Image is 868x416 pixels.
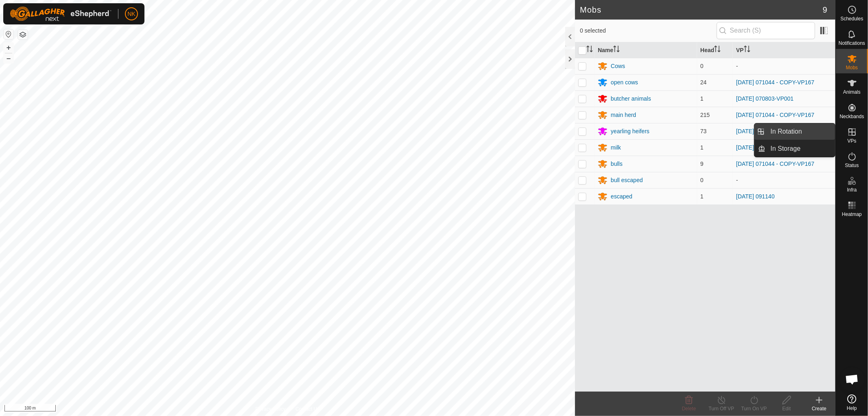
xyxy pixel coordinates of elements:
span: Help [847,406,857,411]
span: Infra [847,187,857,192]
span: 24 [700,79,707,86]
img: Gallagher Logo [10,7,112,21]
a: Contact Us [295,405,319,413]
a: [DATE] 070803-VP001 [736,144,794,151]
span: 0 [700,177,704,183]
th: Head [697,42,733,58]
span: 0 [700,63,704,69]
div: bull escaped [611,176,643,185]
div: bulls [611,160,623,168]
div: Open chat [840,367,864,392]
a: In Storage [766,141,835,157]
a: [DATE] 091140 [736,193,775,200]
span: NK [127,10,135,18]
div: milk [611,143,621,152]
span: 0 selected [580,26,717,35]
div: Cows [611,62,625,70]
a: Help [836,391,868,414]
button: – [4,53,13,63]
span: 9 [823,4,827,16]
a: Privacy Policy [256,405,286,413]
span: 73 [700,128,707,134]
div: open cows [611,78,638,87]
span: 1 [700,95,704,102]
input: Search (S) [717,22,815,39]
span: In Storage [771,144,801,154]
a: In Rotation [766,123,835,140]
li: In Storage [754,141,835,157]
span: Neckbands [840,114,864,119]
li: In Rotation [754,123,835,140]
p-sorticon: Activate to sort [744,47,750,53]
span: 1 [700,193,704,200]
span: Mobs [846,65,858,70]
div: butcher animals [611,95,651,103]
th: VP [733,42,835,58]
button: + [4,43,13,53]
span: In Rotation [771,127,802,136]
p-sorticon: Activate to sort [613,47,620,53]
p-sorticon: Activate to sort [714,47,721,53]
button: Reset Map [4,29,13,39]
span: Heatmap [842,212,862,217]
span: 9 [700,161,704,167]
button: Map Layers [18,30,28,40]
span: Notifications [839,41,865,46]
a: [DATE] 071044 - COPY-VP167 [736,79,814,86]
td: - [733,172,835,188]
div: escaped [611,192,632,201]
span: Animals [843,90,861,95]
p-sorticon: Activate to sort [586,47,593,53]
a: [DATE] 071044 - COPY-VP167 [736,112,814,118]
div: yearling heifers [611,127,649,136]
div: Create [803,405,835,412]
div: main herd [611,111,636,119]
div: Turn On VP [738,405,770,412]
span: Status [845,163,859,168]
span: Schedules [840,16,863,21]
a: [DATE] 070803-VP001 [736,95,794,102]
th: Name [595,42,697,58]
span: Delete [682,406,696,412]
div: Edit [770,405,803,412]
a: [DATE] 071044 - COPY-VP167 [736,161,814,167]
span: VPs [847,139,856,143]
td: - [733,58,835,74]
span: 215 [700,112,710,118]
span: 1 [700,144,704,151]
a: [DATE] 071044 - COPY-VP167 [736,128,814,134]
h2: Mobs [580,5,823,15]
div: Turn Off VP [705,405,738,412]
